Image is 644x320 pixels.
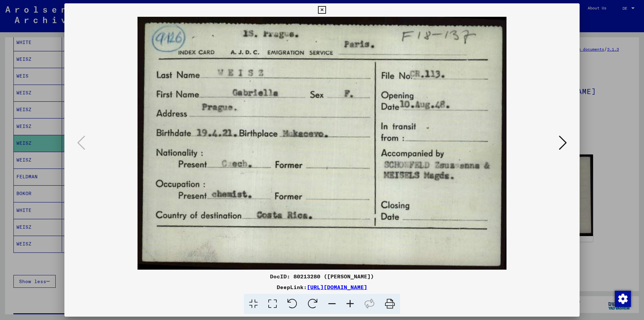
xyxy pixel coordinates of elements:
[64,283,580,291] div: DeepLink:
[614,290,631,307] div: Change consent
[87,17,557,270] img: 001.jpg
[64,272,580,280] div: DocID: 80213280 ([PERSON_NAME])
[615,291,631,307] img: Change consent
[307,284,367,290] a: [URL][DOMAIN_NAME]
